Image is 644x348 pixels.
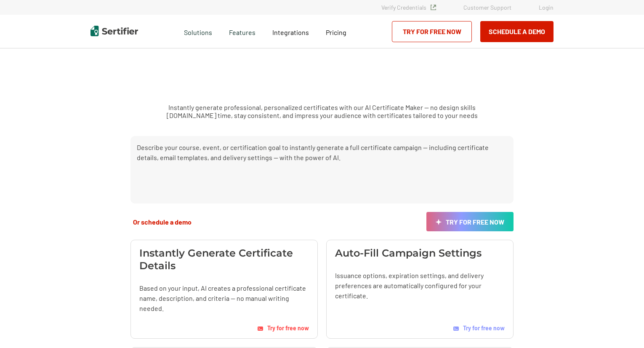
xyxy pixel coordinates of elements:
img: Verified [431,5,436,10]
a: Try for Free Now [392,21,472,42]
img: AI Tag [258,327,263,331]
img: AI Icon [436,219,442,225]
a: Or schedule a demo [130,212,194,231]
img: AI Tag [453,327,459,331]
a: Verify Credentials [381,4,436,11]
a: Pricing [326,26,346,37]
span: Features [229,26,255,37]
h3: Auto-Fill Campaign Settings [335,247,482,260]
h1: AI Certificate Maker [220,65,425,91]
a: Customer Support [463,4,511,11]
p: Issuance options, expiration settings, and delivery preferences are automatically configured for ... [335,270,505,301]
span: Integrations [272,28,309,36]
img: Sertifier | Digital Credentialing Platform [90,26,138,36]
span: Solutions [184,26,212,37]
a: Try for free now [453,312,505,332]
p: Instantly generate professional, personalized certificates with our AI Certificate Maker — no des... [144,103,500,119]
button: Or schedule a demo [130,217,194,226]
a: Integrations [272,26,309,37]
a: Try for free now [258,324,309,332]
a: Login [539,4,554,11]
h3: Instantly Generate Certificate Details [139,247,309,272]
p: Based on your input, AI creates a professional certificate name, description, and criteria — no m... [139,283,309,313]
span: Try for free now [267,324,309,332]
span: Pricing [326,28,346,36]
span: Try for free now [463,324,505,332]
a: Try for free now [426,212,514,231]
